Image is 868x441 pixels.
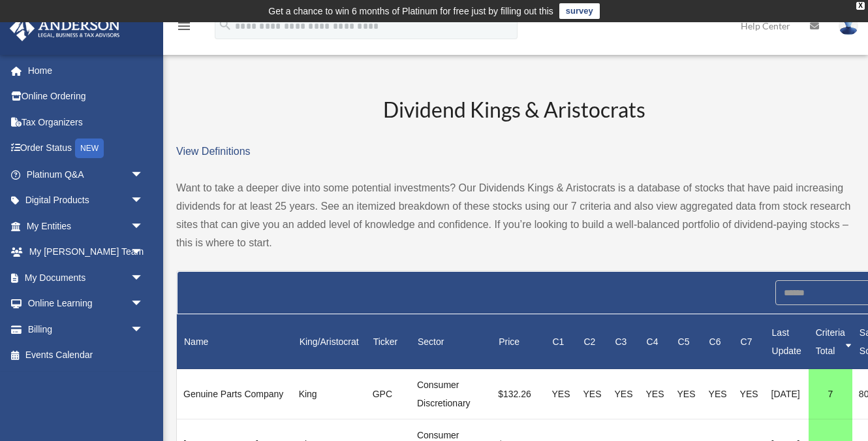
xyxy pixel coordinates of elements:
[576,369,608,419] td: YES
[177,369,292,419] td: Genuine Parts Company
[856,2,865,10] div: close
[9,265,163,291] a: My Documentsarrow_drop_down
[176,18,192,34] i: menu
[9,239,163,265] a: My [PERSON_NAME] Teamarrow_drop_down
[702,314,734,369] th: C6
[176,179,852,252] p: Want to take a deeper dive into some potential investments? Our Dividends Kings & Aristocrats is ...
[839,16,858,35] img: User Pic
[268,3,553,19] div: Get a chance to win 6 months of Platinum for free just by filling out this
[559,3,600,19] a: survey
[75,139,104,158] div: NEW
[176,23,192,34] a: menu
[545,369,576,419] td: YES
[177,314,292,369] th: Name
[131,188,157,214] span: arrow_drop_down
[491,314,545,369] th: Price
[411,314,491,369] th: Sector
[9,161,163,188] a: Platinum Q&Aarrow_drop_down
[765,314,809,369] th: Last Update
[292,314,366,369] th: King/Aristocrat
[292,369,366,419] td: King
[411,369,491,419] td: Consumer Discretionary
[491,369,545,419] td: $132.26
[9,135,163,162] a: Order StatusNEW
[9,57,163,84] a: Home
[9,84,163,110] a: Online Ordering
[734,369,765,419] td: YES
[702,369,734,419] td: YES
[9,316,163,342] a: Billingarrow_drop_down
[576,314,608,369] th: C2
[9,188,163,214] a: Digital Productsarrow_drop_down
[545,314,576,369] th: C1
[131,265,157,291] span: arrow_drop_down
[366,314,411,369] th: Ticker
[218,18,232,32] i: search
[131,213,157,240] span: arrow_drop_down
[809,314,852,369] th: Criteria Total
[671,369,702,419] td: YES
[640,369,671,419] td: YES
[9,109,163,135] a: Tax Organizers
[131,161,157,188] span: arrow_drop_down
[9,291,163,317] a: Online Learningarrow_drop_down
[765,369,809,419] td: [DATE]
[9,342,163,368] a: Events Calendar
[608,314,640,369] th: C3
[6,16,124,41] img: Anderson Advisors Platinum Portal
[176,95,852,125] h2: Dividend Kings & Aristocrats
[671,314,702,369] th: C5
[366,369,411,419] td: GPC
[131,316,157,343] span: arrow_drop_down
[640,314,671,369] th: C4
[9,213,163,239] a: My Entitiesarrow_drop_down
[176,146,251,157] a: View Definitions
[131,239,157,266] span: arrow_drop_down
[608,369,640,419] td: YES
[809,369,852,419] td: 7
[131,291,157,318] span: arrow_drop_down
[734,314,765,369] th: C7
